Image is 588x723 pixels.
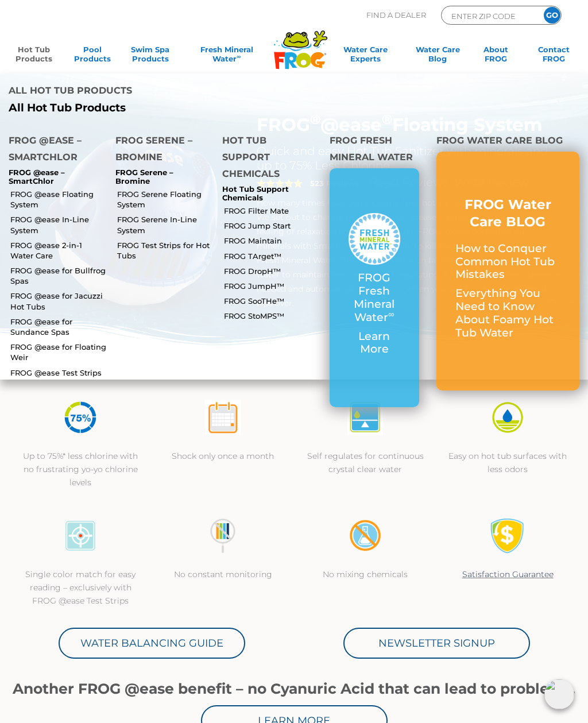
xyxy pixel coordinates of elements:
[117,189,214,210] a: FROG Serene Floating System
[59,628,245,659] a: Water Balancing Guide
[224,235,320,246] a: FROG Maintain
[224,221,320,231] a: FROG Jump Start
[305,568,425,581] p: No mixing chemicals
[224,296,320,306] a: FROG SooTHe™
[531,45,577,68] a: ContactFROG
[436,132,579,152] h4: FROG Water Care Blog
[205,518,241,554] img: no-constant-monitoring1
[448,450,567,476] p: Easy on hot tub surfaces with less odors
[9,681,579,697] h1: Another FROG @ease benefit – no Cyanuric Acid that can lead to problems.
[222,184,289,203] a: Hot Tub Support Chemicals
[330,132,419,168] h4: FROG Fresh Mineral Water
[117,240,214,261] a: FROG Test Strips for Hot Tubs
[9,82,285,102] h4: All Hot Tub Products
[222,132,312,185] h4: Hot Tub Support Chemicals
[349,213,400,362] a: FROG Fresh Mineral Water∞ Learn More
[10,189,107,210] a: FROG @ease Floating System
[10,240,107,261] a: FROG @ease 2-in-1 Water Care
[10,342,107,362] a: FROG @ease for Floating Weir
[544,7,560,24] input: GO
[11,45,57,68] a: Hot TubProducts
[224,266,320,276] a: FROG DropH™
[544,679,574,709] img: openIcon
[205,400,241,435] img: atease-icon-shock-once
[237,53,241,60] sup: ∞
[10,291,107,311] a: FROG @ease for Jacuzzi Hot Tubs
[343,628,530,659] a: Newsletter Signup
[455,196,560,231] h3: FROG Water Care BLOG
[224,251,320,261] a: FROG TArget™
[163,450,283,463] p: Shock only once a month
[63,518,98,554] img: icon-atease-color-match
[450,9,528,22] input: Zip Code Form
[117,214,214,235] a: FROG Serene In-Line System
[490,400,525,435] img: icon-atease-easy-on
[455,287,560,339] p: Everything You Need to Know About Foamy Hot Tub Water
[9,168,98,186] p: FROG @ease – SmartChlor
[224,311,320,321] a: FROG StoMPS™
[473,45,519,68] a: AboutFROG
[388,309,394,319] sup: ∞
[349,330,400,357] p: Learn More
[10,265,107,286] a: FROG @ease for Bullfrog Spas
[329,45,402,68] a: Water CareExperts
[9,132,98,168] h4: FROG @ease – SmartChlor
[115,168,205,186] p: FROG Serene – Bromine
[347,518,383,554] img: no-mixing1
[186,45,268,68] a: Fresh MineralWater∞
[127,45,173,68] a: Swim SpaProducts
[224,281,320,291] a: FROG JumpH™
[347,400,383,435] img: atease-icon-self-regulates
[462,569,554,579] a: Satisfaction Guarantee
[10,214,107,235] a: FROG @ease In-Line System
[10,316,107,337] a: FROG @ease for Sundance Spas
[455,196,560,345] a: FROG Water Care BLOG How to Conquer Common Hot Tub Mistakes Everything You Need to Know About Foa...
[224,206,320,216] a: FROG Filter Mate
[21,568,140,608] p: Single color match for easy reading – exclusively with FROG @ease Test Strips
[163,568,283,581] p: No constant monitoring
[349,272,400,324] p: FROG Fresh Mineral Water
[21,450,140,489] p: Up to 75%* less chlorine with no frustrating yo-yo chlorine levels
[115,132,205,168] h4: FROG Serene – Bromine
[10,368,107,378] a: FROG @ease Test Strips
[490,518,525,554] img: Satisfaction Guarantee Icon
[366,6,426,25] p: Find A Dealer
[63,400,98,435] img: icon-atease-75percent-less
[455,242,560,281] p: How to Conquer Common Hot Tub Mistakes
[69,45,115,68] a: PoolProducts
[415,45,461,68] a: Water CareBlog
[305,450,425,476] p: Self regulates for continuous crystal clear water
[9,102,285,115] a: All Hot Tub Products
